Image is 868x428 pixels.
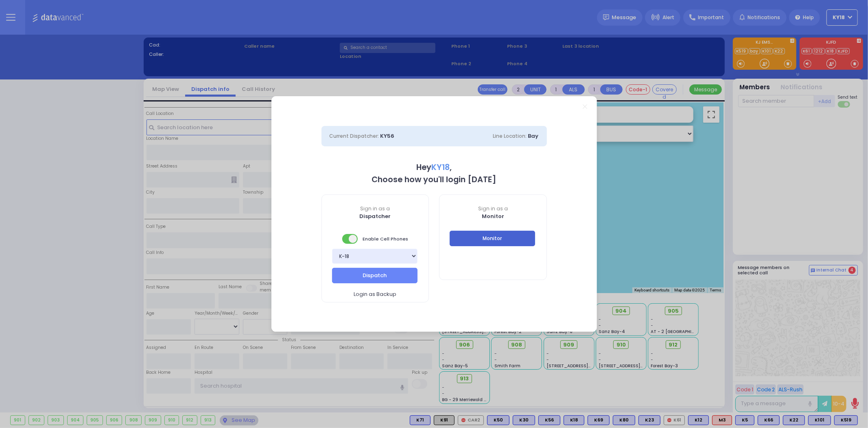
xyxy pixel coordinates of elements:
[439,205,547,212] span: Sign in as a
[431,162,450,173] span: KY18
[493,132,527,139] span: Line Location:
[482,212,504,220] b: Monitor
[583,104,587,109] a: Close
[359,212,391,220] b: Dispatcher
[372,174,496,185] b: Choose how you'll login [DATE]
[380,132,395,140] span: KY56
[450,231,535,246] button: Monitor
[342,233,408,245] span: Enable Cell Phones
[528,132,539,140] span: Bay
[322,205,429,212] span: Sign in as a
[330,132,379,139] span: Current Dispatcher:
[354,290,396,298] span: Login as Backup
[332,268,418,283] button: Dispatch
[416,162,452,173] b: Hey ,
